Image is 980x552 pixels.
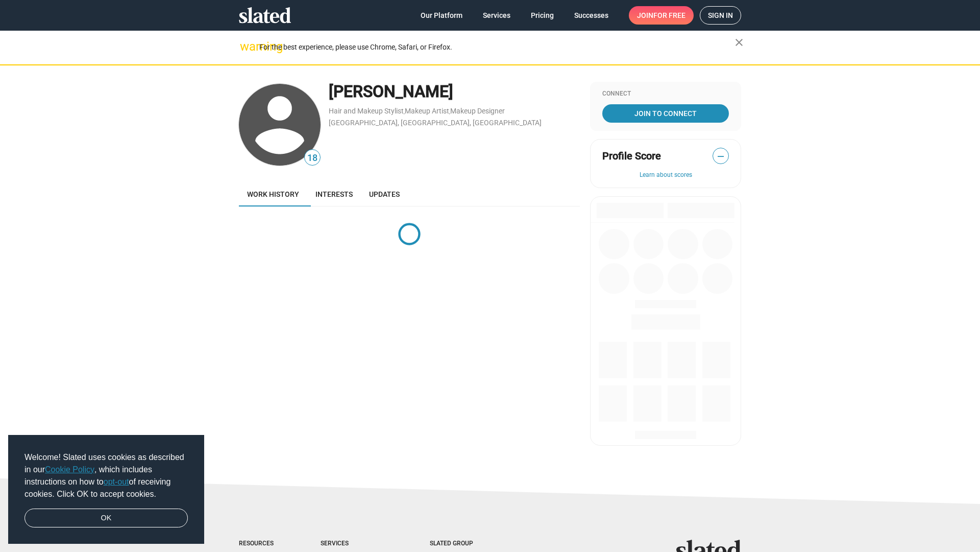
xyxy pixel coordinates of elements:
span: — [713,150,728,163]
div: [PERSON_NAME] [329,81,580,103]
span: , [404,109,405,114]
span: Sign in [708,7,733,24]
span: Services [483,6,510,25]
a: Sign in [700,6,741,25]
span: Profile Score [602,149,661,163]
span: , [449,109,450,114]
span: Work history [247,190,299,198]
a: Pricing [523,6,562,25]
a: Services [475,6,519,25]
div: Connect [602,90,729,98]
a: Makeup Designer [450,107,505,115]
a: Successes [566,6,617,25]
span: Our Platform [421,6,462,25]
span: for free [653,6,685,25]
span: Updates [369,190,400,198]
div: Slated Group [430,540,499,548]
div: For the best experience, please use Chrome, Safari, or Firefox. [259,40,735,54]
a: Our Platform [412,6,471,25]
a: Cookie Policy [45,465,94,474]
a: dismiss cookie message [24,509,188,528]
a: opt-out [104,477,129,486]
mat-icon: warning [240,40,252,53]
a: [GEOGRAPHIC_DATA], [GEOGRAPHIC_DATA], [GEOGRAPHIC_DATA] [329,119,542,127]
div: Resources [239,540,280,548]
span: Welcome! Slated uses cookies as described in our , which includes instructions on how to of recei... [24,451,188,500]
a: Joinfor free [629,6,694,25]
a: Makeup Artist [405,107,449,115]
span: Join To Connect [604,104,727,123]
a: Hair and Makeup Stylist [329,107,404,115]
span: Successes [574,6,608,25]
span: Pricing [531,6,554,25]
span: 18 [305,151,320,165]
a: Updates [361,182,408,206]
span: Join [637,6,685,25]
a: Interests [307,182,361,206]
div: Services [321,540,389,548]
div: cookieconsent [8,435,204,544]
a: Join To Connect [602,104,729,123]
span: Interests [315,190,353,198]
mat-icon: close [733,36,745,49]
a: Work history [239,182,307,206]
button: Learn about scores [602,171,729,179]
